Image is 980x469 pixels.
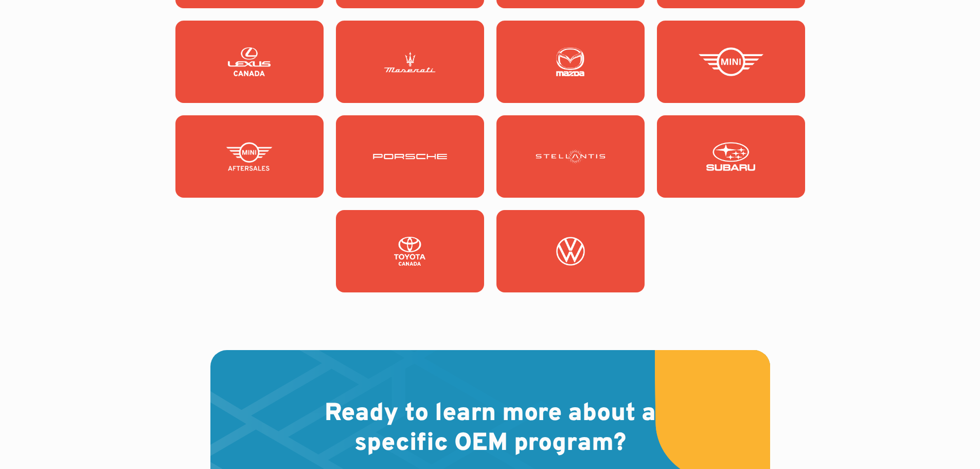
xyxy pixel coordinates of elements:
img: Lexus Canada [212,47,287,76]
img: Mazda [533,47,608,76]
img: Volkswagen [533,237,608,266]
h2: Ready to learn more about a specific OEM program? [276,399,704,459]
img: Maserati [373,47,447,76]
img: Mini Fixed Ops [212,142,287,171]
img: Mini [694,47,768,76]
img: Subaru [694,142,768,171]
img: Stellantis [533,142,608,171]
img: Toyota Canada [373,237,447,266]
img: Porsche [373,142,447,171]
